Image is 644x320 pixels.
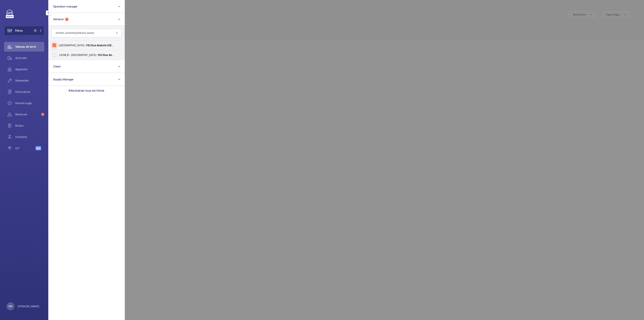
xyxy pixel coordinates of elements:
span: Filtres [15,29,23,33]
span: Tableau de bord [15,45,44,49]
span: Appareils [15,67,44,71]
span: Demandes [15,79,44,83]
span: Activités [15,56,44,60]
span: Réserves [15,112,39,116]
button: Filtres1 [4,26,44,35]
span: 1 [34,29,37,32]
span: Bilans [15,124,44,128]
span: Facturation [15,90,44,94]
span: Contacts [15,135,44,139]
p: RW [8,304,12,308]
span: Beta [36,146,41,150]
span: 1 [41,113,44,116]
p: [PERSON_NAME] [18,304,39,308]
span: IoT [15,146,36,150]
span: Heures supp. [15,101,44,105]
